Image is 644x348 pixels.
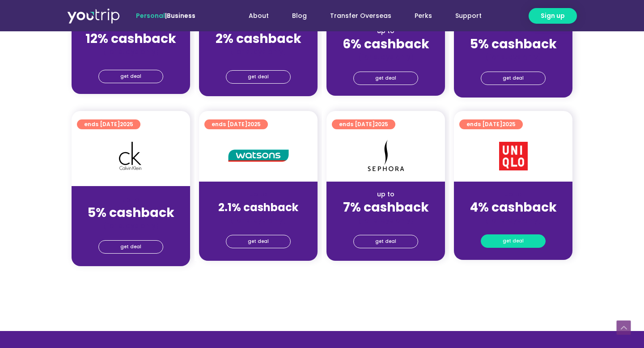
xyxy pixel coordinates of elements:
div: (for stays only) [79,221,183,230]
a: ends [DATE]2025 [459,119,523,129]
strong: 2.1% cashback [218,200,298,215]
a: get deal [481,72,546,85]
span: ends [DATE] [212,119,261,129]
span: get deal [120,241,141,253]
a: ends [DATE]2025 [204,119,268,129]
span: get deal [375,235,396,248]
div: (for stays only) [461,216,565,225]
span: get deal [248,71,269,83]
strong: 12% cashback [85,30,176,47]
div: (for stays only) [206,216,310,225]
span: get deal [248,235,269,248]
a: get deal [98,70,163,83]
span: Sign up [541,11,565,21]
nav: Menu [220,8,493,24]
a: Transfer Overseas [318,8,403,24]
div: up to [206,190,310,199]
a: About [237,8,280,24]
a: Support [444,8,493,24]
strong: 4% cashback [470,199,557,216]
span: ends [DATE] [466,119,516,129]
div: up to [79,195,183,204]
strong: 5% cashback [88,204,174,221]
strong: 2% cashback [216,30,301,47]
div: up to [334,190,438,199]
div: (for stays only) [334,216,438,225]
span: 2025 [502,120,516,128]
a: ends [DATE]2025 [332,119,395,129]
span: 2025 [375,120,388,128]
div: (for stays only) [206,47,310,56]
span: 2025 [247,120,261,128]
a: ends [DATE]2025 [77,119,140,129]
span: ends [DATE] [339,119,388,129]
div: (for stays only) [79,47,183,56]
a: Sign up [529,8,577,24]
a: get deal [226,70,291,84]
span: get deal [120,70,141,83]
a: get deal [226,235,291,248]
span: ends [DATE] [84,119,133,129]
div: (for stays only) [461,52,565,62]
a: Perks [403,8,444,24]
a: get deal [353,235,418,248]
div: up to [461,190,565,199]
strong: 7% cashback [343,199,429,216]
span: get deal [503,72,524,85]
a: Business [167,11,195,20]
span: 2025 [120,120,133,128]
a: Blog [280,8,318,24]
a: get deal [98,240,163,254]
span: Personal [136,11,165,20]
a: get deal [353,72,418,85]
strong: 6% cashback [343,35,429,53]
strong: 5% cashback [470,35,557,53]
a: get deal [481,234,546,248]
span: get deal [503,235,524,247]
span: get deal [375,72,396,85]
div: (for stays only) [334,52,438,62]
span: | [136,11,195,20]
